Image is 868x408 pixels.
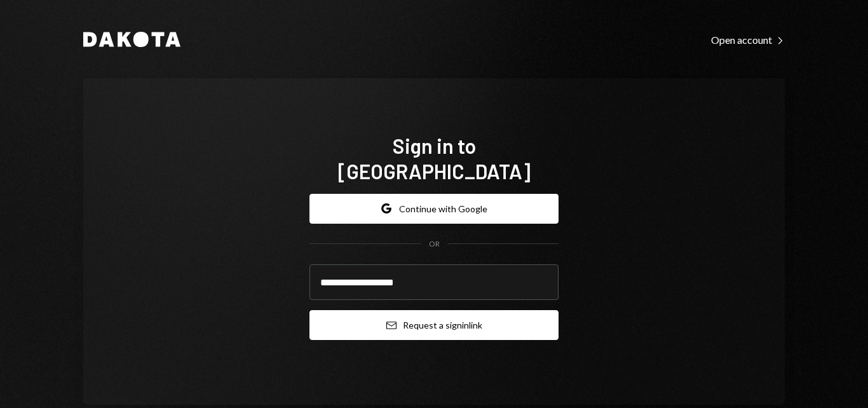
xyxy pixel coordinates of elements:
button: Request a signinlink [309,310,559,340]
a: Open account [711,32,785,46]
div: Open account [711,34,785,46]
div: OR [429,239,440,250]
h1: Sign in to [GEOGRAPHIC_DATA] [309,133,559,184]
button: Continue with Google [309,194,559,224]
